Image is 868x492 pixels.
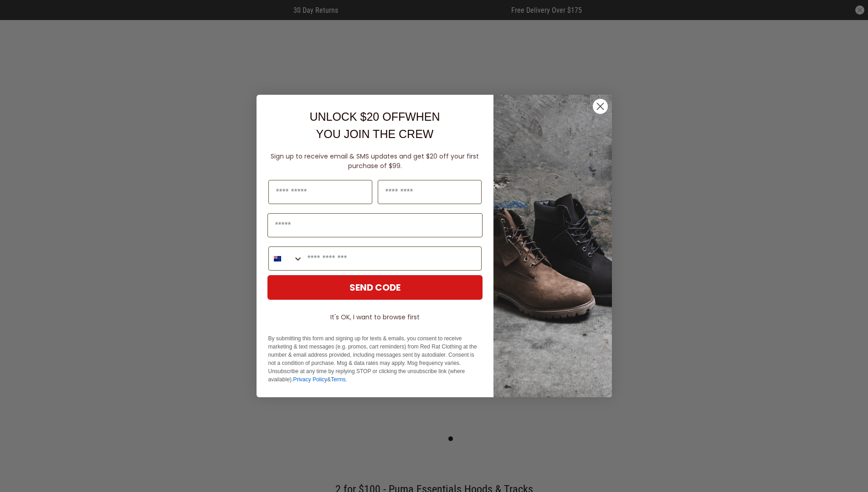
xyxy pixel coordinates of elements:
[267,275,483,300] button: SEND CODE
[269,247,303,270] button: Search Countries
[268,334,482,384] p: By submitting this form and signing up for texts & emails, you consent to receive marketing & tex...
[293,376,327,383] a: Privacy Policy
[268,180,372,204] input: First Name
[267,213,483,237] input: Email
[309,110,405,123] span: UNLOCK $20 OFF
[7,4,35,31] button: Open LiveChat chat widget
[405,110,440,123] span: WHEN
[267,309,483,325] button: It's OK, I want to browse first
[592,98,608,114] button: Close dialog
[271,152,479,170] span: Sign up to receive email & SMS updates and get $20 off your first purchase of $99.
[274,255,281,262] img: New Zealand
[331,376,346,383] a: Terms
[316,128,434,140] span: YOU JOIN THE CREW
[493,95,612,397] img: f7662613-148e-4c88-9575-6c6b5b55a647.jpeg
